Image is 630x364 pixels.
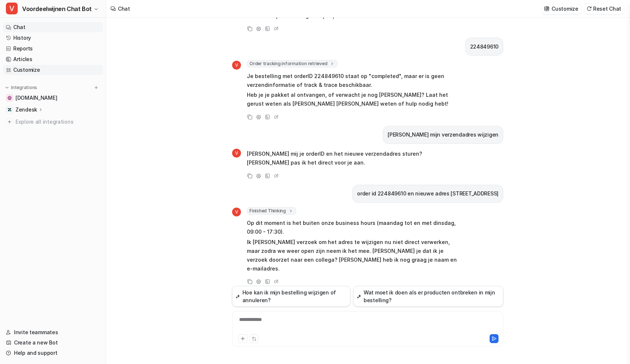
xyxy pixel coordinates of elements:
span: V [232,61,241,70]
a: Customize [3,65,103,75]
span: Home [28,248,45,253]
img: Zendesk [7,107,12,112]
a: Help and support [3,348,103,358]
p: Integrations [11,85,37,91]
img: explore all integrations [6,118,13,126]
p: [PERSON_NAME] mijn verzendadres wijzigen [388,130,498,139]
div: Close [127,12,140,25]
p: Ik [PERSON_NAME] verzoek om het adres te wijzigen nu niet direct verwerken, maar zodra we weer op... [247,238,462,273]
a: Reports [3,43,103,54]
p: How can we help? [15,65,133,77]
span: V [6,3,18,14]
span: Messages [98,248,123,253]
img: customize [544,6,549,11]
div: Profile image for eeselsent an imageeesel•1m ago [8,98,140,125]
span: Explore all integrations [15,116,100,128]
div: eesel [33,111,46,119]
img: menu_add.svg [94,85,99,90]
span: Voordeelwijnen Chat Bot [22,4,92,14]
div: Recent messageProfile image for eeselsent an imageeesel•1m ago [7,86,140,125]
span: [DOMAIN_NAME] [15,94,57,102]
button: Customize [542,3,581,14]
img: Profile image for Amogh [29,12,43,26]
div: Send us a message [15,135,123,143]
a: History [3,33,103,43]
p: order id 224849610 en nieuwe adres [STREET_ADDRESS] [357,189,498,198]
div: Chat [118,5,130,13]
img: Profile image for eesel [43,12,57,26]
a: Create a new Bot [3,338,103,348]
a: www.voordeelwijnen.nl[DOMAIN_NAME] [3,93,103,103]
img: reset [587,6,592,11]
span: V [232,149,241,158]
a: Explore all integrations [3,117,103,127]
span: Order tracking information retrieved [247,60,337,67]
p: Heb je je pakket al ontvangen, of verwacht je nog [PERSON_NAME]? Laat het gerust weten als [PERSO... [247,91,462,108]
p: [PERSON_NAME] mij je orderID en het nieuwe verzendadres sturen? [PERSON_NAME] pas ik het direct v... [247,149,462,167]
button: Reset Chat [584,3,624,14]
p: 224849610 [470,42,498,51]
img: Profile image for eesel [15,104,30,119]
a: Invite teammates [3,327,103,338]
p: Je bestelling met orderID 224849610 staat op "completed", maar er is geen verzendinformatie of tr... [247,72,462,89]
p: Customize [552,5,578,13]
button: Wat moet ik doen als er producten ontbreken in mijn bestelling? [353,286,503,307]
span: Finished Thinking [247,207,296,215]
div: Recent message [15,93,132,100]
span: V [232,208,241,216]
div: Send us a message [7,129,140,149]
button: Hoe kan ik mijn bestelling wijzigen of annuleren? [232,286,350,307]
button: Messages [74,230,147,259]
p: Op dit moment is het buiten onze business hours (maandag tot en met dinsdag, 09:00 - 17:30). [247,219,462,236]
img: Profile image for Patrick [15,12,29,26]
button: Integrations [3,84,39,91]
a: Chat [3,22,103,32]
a: Articles [3,54,103,64]
img: www.voordeelwijnen.nl [7,96,12,100]
p: Hi there 👋 [15,52,133,65]
p: Zendesk [15,106,37,113]
div: • 1m ago [48,111,70,119]
span: sent an image [33,104,70,110]
img: expand menu [4,85,10,90]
